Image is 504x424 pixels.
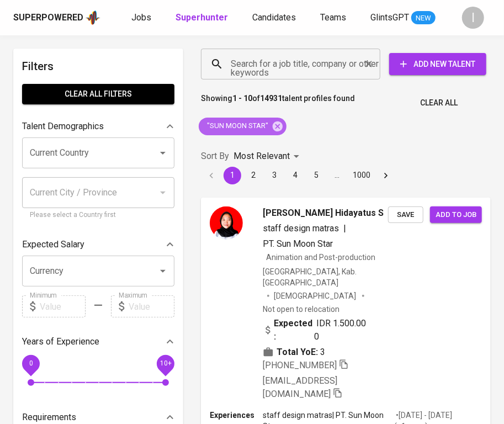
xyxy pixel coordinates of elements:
div: Talent Demographics [22,115,174,137]
a: GlintsGPT NEW [370,11,436,25]
h6: Filters [22,57,174,75]
p: Years of Experience [22,335,99,348]
img: app logo [86,9,100,26]
button: Add to job [430,206,482,224]
p: Please select a Country first [30,210,167,221]
div: "SUN MOON STAR" [199,118,287,135]
button: Clear All filters [22,84,174,104]
b: 14931 [260,94,282,103]
span: Teams [320,12,346,23]
a: Superpoweredapp logo [13,9,100,26]
button: Open [155,145,171,161]
div: Superpowered [13,12,83,24]
span: Animation and Post-production [266,253,375,262]
span: [EMAIL_ADDRESS][DOMAIN_NAME] [263,375,337,399]
b: Superhunter [176,12,228,23]
button: Go to next page [377,167,395,184]
p: Experiences [210,410,263,421]
span: Clear All filters [31,87,166,101]
div: IDR 1.500.000 [263,317,370,343]
button: Clear [361,56,376,72]
p: Sort By [201,150,229,163]
span: [PERSON_NAME] Hidayatus S [263,206,384,220]
button: Go to page 2 [245,167,262,184]
button: Add New Talent [389,53,486,75]
div: Most Relevant [234,146,303,167]
button: Clear All [416,93,462,113]
nav: pagination navigation [201,167,396,184]
div: I [462,7,484,29]
span: Add New Talent [398,57,478,71]
img: be50cc17a1fe4e70e9f4d141fc20405e.jpg [210,206,243,240]
span: staff design matras [263,223,339,234]
span: NEW [411,13,436,24]
span: 3 [320,346,325,359]
span: 0 [29,360,33,368]
a: Superhunter [176,11,230,25]
span: GlintsGPT [370,12,409,23]
input: Value [129,295,174,317]
button: Open [155,263,171,279]
span: Jobs [131,12,151,23]
a: Teams [320,11,348,25]
span: | [343,222,346,235]
button: page 1 [224,167,241,184]
span: [DEMOGRAPHIC_DATA] [274,290,358,301]
span: [PHONE_NUMBER] [263,360,337,370]
a: Jobs [131,11,153,25]
p: Expected Salary [22,238,84,251]
p: Talent Demographics [22,120,104,133]
a: Candidates [252,11,298,25]
div: Years of Experience [22,331,174,353]
div: Expected Salary [22,234,174,256]
span: Candidates [252,12,296,23]
p: Requirements [22,411,76,424]
span: Add to job [436,209,476,221]
button: Go to page 4 [287,167,304,184]
div: … [328,169,346,181]
button: Go to page 5 [307,167,325,184]
p: Not open to relocation [263,304,339,315]
p: Showing of talent profiles found [201,93,355,113]
div: [GEOGRAPHIC_DATA], Kab. [GEOGRAPHIC_DATA] [263,266,388,288]
button: Save [388,206,423,224]
span: Clear All [420,96,458,110]
b: Total YoE: [277,346,318,359]
span: "SUN MOON STAR" [199,121,275,131]
b: 1 - 10 [232,94,252,103]
span: PT. Sun Moon Star [263,239,333,249]
input: Value [40,295,86,317]
p: Most Relevant [234,150,290,163]
button: Go to page 3 [266,167,283,184]
b: Expected: [274,317,314,343]
span: Save [394,209,418,221]
button: Go to page 1000 [349,167,374,184]
span: 10+ [160,360,171,368]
